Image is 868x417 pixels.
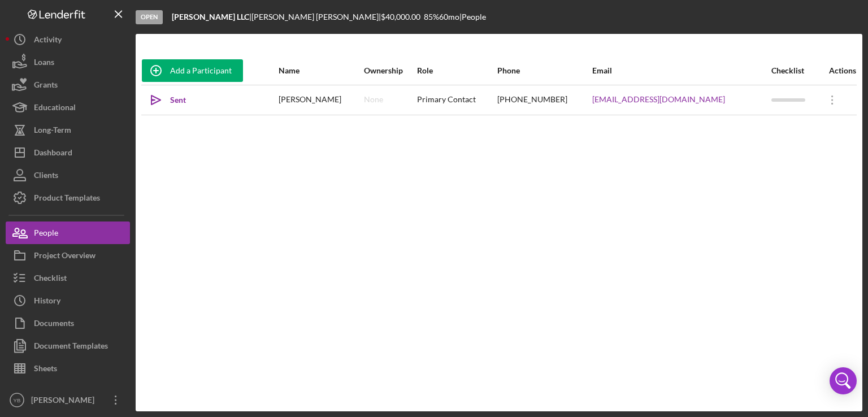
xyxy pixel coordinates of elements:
div: Add a Participant [170,59,232,82]
div: People [34,221,58,247]
b: [PERSON_NAME] LLC [172,12,249,21]
button: Checklist [6,267,130,289]
button: Dashboard [6,141,130,164]
button: Clients [6,164,130,186]
div: Document Templates [34,335,108,360]
button: People [6,221,130,244]
button: Grants [6,73,130,96]
button: Documents [6,312,130,335]
div: Clients [34,164,58,189]
div: None [364,95,383,104]
div: Open [136,10,163,24]
div: Checklist [34,267,67,292]
div: [PHONE_NUMBER] [497,86,591,114]
div: Sheets [34,357,57,383]
button: YB[PERSON_NAME] [6,389,130,411]
div: Loans [34,51,54,76]
button: Sent [142,89,197,111]
div: Educational [34,96,76,121]
button: Long-Term [6,119,130,141]
div: 60 mo [439,12,459,21]
div: Sent [170,89,186,111]
button: Activity [6,28,130,51]
button: Add a Participant [142,59,243,82]
button: Loans [6,51,130,73]
div: Primary Contact [417,86,496,114]
button: History [6,289,130,312]
div: 85 % [424,12,439,21]
div: | People [459,12,486,21]
div: Name [279,66,363,75]
div: Long-Term [34,119,71,144]
div: [PERSON_NAME] [PERSON_NAME] | [251,12,381,21]
div: Activity [34,28,62,54]
text: YB [14,397,21,403]
a: [EMAIL_ADDRESS][DOMAIN_NAME] [592,95,725,104]
div: History [34,289,60,315]
button: Educational [6,96,130,119]
div: Documents [34,312,74,337]
div: Grants [34,73,58,99]
div: Checklist [771,66,817,75]
button: Product Templates [6,186,130,209]
button: Sheets [6,357,130,380]
div: $40,000.00 [381,12,424,21]
button: Document Templates [6,335,130,357]
div: Product Templates [34,186,100,212]
div: Dashboard [34,141,72,167]
div: Email [592,66,770,75]
div: Phone [497,66,591,75]
div: Project Overview [34,244,96,270]
div: Role [417,66,496,75]
div: [PERSON_NAME] [28,389,102,414]
div: Ownership [364,66,416,75]
div: [PERSON_NAME] [279,86,363,114]
button: Project Overview [6,244,130,267]
div: Actions [818,66,856,75]
div: | [172,12,251,21]
div: Open Intercom Messenger [830,367,857,394]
